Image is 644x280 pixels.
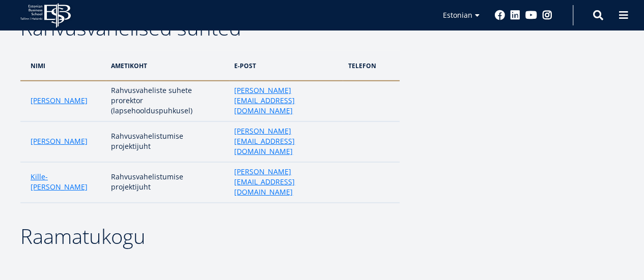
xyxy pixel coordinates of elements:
a: [PERSON_NAME][EMAIL_ADDRESS][DOMAIN_NAME] [234,126,338,157]
th: telefon [343,51,400,81]
h2: Raamatukogu [20,224,400,249]
th: e-post [229,51,343,81]
a: [PERSON_NAME] [31,136,88,146]
a: Instagram [542,10,552,20]
th: ametikoht [106,51,230,81]
td: Rahvusvahelistumise projektijuht [106,162,230,203]
a: Linkedin [510,10,520,20]
a: Kille-[PERSON_NAME] [31,172,101,192]
a: Facebook [495,10,505,20]
a: [PERSON_NAME][EMAIL_ADDRESS][DOMAIN_NAME] [234,167,338,197]
a: [PERSON_NAME] [31,96,88,106]
th: nimi [20,51,106,81]
td: Rahvusvahelistumise projektijuht [106,121,230,162]
p: Rahvusvaheliste suhete prorektor (lapsehoolduspuhkusel) [111,85,225,116]
a: [PERSON_NAME][EMAIL_ADDRESS][DOMAIN_NAME] [234,85,338,116]
a: Youtube [525,10,537,20]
